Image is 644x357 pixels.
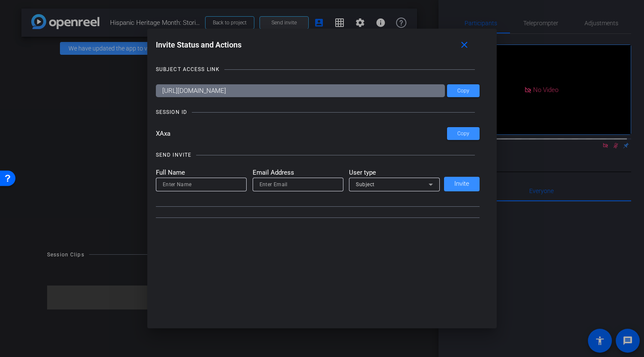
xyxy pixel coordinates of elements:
div: SEND INVITE [156,151,191,159]
div: SESSION ID [156,108,187,116]
span: Copy [457,88,469,94]
div: SUBJECT ACCESS LINK [156,65,220,74]
mat-label: Email Address [253,168,343,178]
input: Enter Name [163,179,240,190]
mat-label: User type [349,168,440,178]
button: Copy [447,84,480,97]
openreel-title-line: SESSION ID [156,108,480,116]
mat-label: Full Name [156,168,247,178]
span: Copy [457,131,469,137]
mat-icon: close [459,40,470,51]
openreel-title-line: SEND INVITE [156,151,480,159]
input: Enter Email [259,179,337,190]
div: Invite Status and Actions [156,37,480,53]
span: Subject [356,181,375,187]
openreel-title-line: SUBJECT ACCESS LINK [156,65,480,74]
button: Copy [447,127,480,140]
